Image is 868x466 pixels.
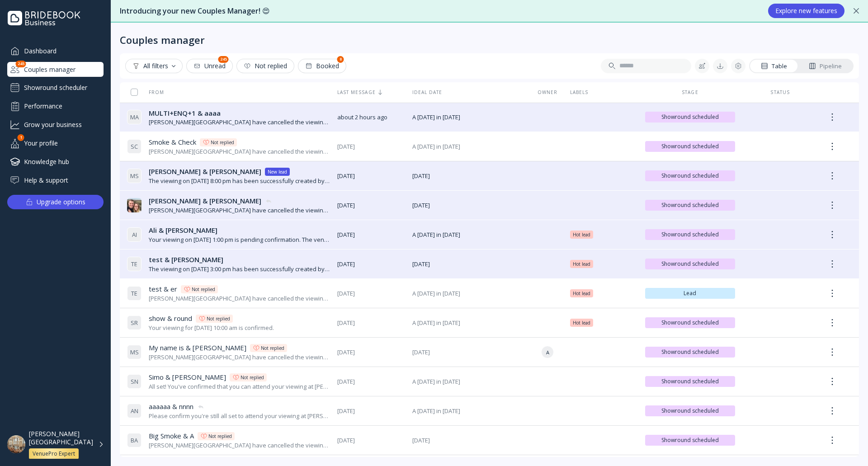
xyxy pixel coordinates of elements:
[149,265,330,273] div: The viewing on [DATE] 3:00 pm has been successfully created by [PERSON_NAME][GEOGRAPHIC_DATA].
[149,284,177,294] span: test & er
[412,201,525,210] span: [DATE]
[149,235,330,244] div: Your viewing on [DATE] 1:00 pm is pending confirmation. The venue will approve or decline shortly...
[268,168,287,175] div: New lead
[127,433,142,447] div: B A
[412,319,525,327] span: A [DATE] in [DATE]
[337,377,405,386] span: [DATE]
[570,89,638,95] div: Labels
[337,319,405,327] span: [DATE]
[412,436,525,445] span: [DATE]
[127,110,142,124] div: M A
[149,431,194,441] span: Big Smoke & A
[7,117,104,132] a: Grow your business
[809,62,842,71] div: Pipeline
[149,255,223,264] span: test & [PERSON_NAME]
[218,56,229,63] div: 245
[149,353,330,362] div: [PERSON_NAME][GEOGRAPHIC_DATA] have cancelled the viewing scheduled for [DATE] 11:15 am
[149,314,192,323] span: show & round
[337,231,405,239] span: [DATE]
[337,89,405,95] div: Last message
[16,61,26,67] div: 245
[120,33,205,46] div: Couples manager
[649,437,732,444] span: Showround scheduled
[412,231,525,239] span: A [DATE] in [DATE]
[37,196,85,208] div: Upgrade options
[132,62,175,70] div: All filters
[573,260,590,268] span: Hot lead
[236,59,294,73] button: Not replied
[649,319,732,326] span: Showround scheduled
[337,348,405,357] span: [DATE]
[412,377,525,386] span: A [DATE] in [DATE]
[127,374,142,389] div: S N
[761,62,787,71] div: Table
[337,260,405,268] span: [DATE]
[149,343,246,353] span: My name is & [PERSON_NAME]
[649,202,732,209] span: Showround scheduled
[645,89,736,95] div: Stage
[127,169,142,183] div: M S
[573,231,590,238] span: Hot lead
[149,206,330,215] div: [PERSON_NAME][GEOGRAPHIC_DATA] have cancelled the viewing scheduled for [DATE] 6:00 pm
[127,139,142,154] div: S C
[127,345,142,359] div: M S
[412,407,525,415] span: A [DATE] in [DATE]
[7,136,104,151] div: Your profile
[742,89,818,95] div: Status
[649,378,732,385] span: Showround scheduled
[337,56,344,63] div: 8
[149,382,330,391] div: All set! You've confirmed that you can attend your viewing at [PERSON_NAME][GEOGRAPHIC_DATA] on [...
[149,324,274,332] div: Your viewing for [DATE] 10:00 am is confirmed.
[775,7,837,14] div: Explore new features
[33,450,75,457] div: VenuePro Expert
[149,196,261,206] span: [PERSON_NAME] & [PERSON_NAME]
[244,62,287,70] div: Not replied
[149,137,196,147] span: Smoke & Check
[208,433,232,440] div: Not replied
[127,227,142,242] div: A I
[305,62,339,70] div: Booked
[125,59,183,73] button: All filters
[649,407,732,414] span: Showround scheduled
[7,136,104,151] a: Your profile1
[649,113,732,121] span: Showround scheduled
[337,436,405,445] span: [DATE]
[149,108,221,118] span: MULTI+ENQ+1 & aaaa
[337,172,405,180] span: [DATE]
[127,286,142,301] div: T E
[768,4,844,18] button: Explore new features
[541,346,554,358] div: A
[7,154,104,169] a: Knowledge hub
[412,260,525,268] span: [DATE]
[120,6,759,16] div: Introducing your new Couples Manager! 😍
[337,142,405,151] span: [DATE]
[412,289,525,298] span: A [DATE] in [DATE]
[337,407,405,415] span: [DATE]
[649,348,732,356] span: Showround scheduled
[412,113,525,122] span: A [DATE] in [DATE]
[649,172,732,179] span: Showround scheduled
[186,59,233,73] button: Unread
[298,59,346,73] button: Booked
[7,62,104,77] div: Couples manager
[649,260,732,268] span: Showround scheduled
[193,62,226,70] div: Unread
[7,435,25,453] img: dpr=1,fit=cover,g=face,w=48,h=48
[7,80,104,95] a: Showround scheduler
[192,286,215,293] div: Not replied
[7,99,104,113] a: Performance
[149,147,330,156] div: [PERSON_NAME][GEOGRAPHIC_DATA] have cancelled the viewing scheduled for [DATE] 3:20 pm.
[127,198,142,212] img: dpr=1,fit=cover,g=face,w=32,h=32
[649,143,732,150] span: Showround scheduled
[412,172,525,180] span: [DATE]
[149,177,330,185] div: The viewing on [DATE] 8:00 pm has been successfully created by [PERSON_NAME][GEOGRAPHIC_DATA].
[7,43,104,58] a: Dashboard
[127,257,142,271] div: T E
[337,289,405,298] span: [DATE]
[211,139,234,146] div: Not replied
[149,412,330,420] div: Please confirm you're still all set to attend your viewing at [PERSON_NAME][GEOGRAPHIC_DATA] on [...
